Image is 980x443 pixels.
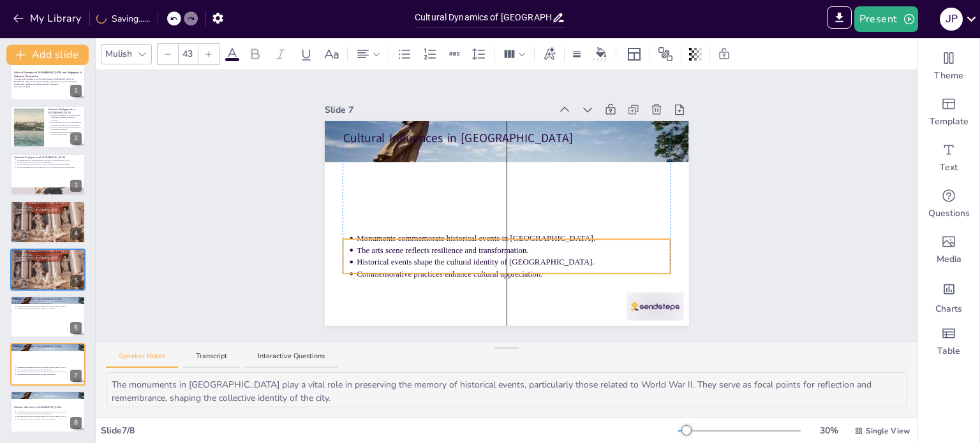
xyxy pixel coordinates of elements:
[70,370,82,382] div: 7
[17,413,82,416] p: The arts scene reflects resilience and transformation.
[940,161,958,174] span: Text
[17,302,82,305] p: The arts scene reflects resilience and transformation.
[17,371,82,374] p: Historical events shape the cultural identity of [GEOGRAPHIC_DATA].
[245,351,338,368] button: Interactive Questions
[17,252,82,255] p: Samara's architecture reflects a mix of cultural influences.
[17,255,82,258] p: Culinary practices showcase multicultural heritage.
[103,45,135,63] div: Mulish
[866,425,910,437] span: Single View
[70,85,82,97] div: 1
[918,181,979,227] div: Get real-time input from your audience
[854,6,918,32] button: Present
[17,305,82,307] p: Historical events shape the cultural identity of [GEOGRAPHIC_DATA].
[17,166,82,168] p: The physical landscape of [GEOGRAPHIC_DATA] reflects its historical significance.
[17,366,82,368] p: Monuments commemorate historical events in [GEOGRAPHIC_DATA].
[540,44,559,64] div: Text effects
[17,208,82,210] p: Culinary practices showcase multicultural heritage.
[14,250,82,254] p: Cultural Influences in [GEOGRAPHIC_DATA]
[10,59,85,101] div: 1
[937,345,960,358] span: Table
[17,212,82,215] p: Understanding cultural influences enriches appreciation of [PERSON_NAME].
[658,47,673,62] span: Position
[6,45,89,65] button: Add slide
[813,424,844,437] div: 30 %
[14,203,82,207] p: Cultural Influences in [GEOGRAPHIC_DATA]
[357,233,671,244] p: Monuments commemorate historical events in [GEOGRAPHIC_DATA].
[624,44,644,64] div: Layout
[10,106,85,148] div: 2
[357,256,671,268] p: Historical events shape the cultural identity of [GEOGRAPHIC_DATA].
[17,374,82,376] p: Commemorative practices enhance cultural appreciation.
[17,415,82,418] p: Historical events shape the cultural identity of [GEOGRAPHIC_DATA].
[918,227,979,273] div: Add images, graphics, shapes or video
[10,8,87,29] button: My Library
[101,424,678,437] div: Slide 7 / 8
[96,12,150,25] div: Saving......
[14,298,82,301] p: Cultural Influences in [GEOGRAPHIC_DATA]
[415,8,552,27] input: Insert title
[325,103,551,117] div: Slide 7
[17,159,82,161] p: Volgograd's historical role is marked by the Battle of [GEOGRAPHIC_DATA].
[48,107,82,114] p: Historical Background of [GEOGRAPHIC_DATA]
[106,372,907,407] textarea: The monuments in [GEOGRAPHIC_DATA] play a vital role in preserving the memory of historical event...
[70,133,82,145] div: 2
[918,273,979,319] div: Add charts and graphs
[50,114,82,121] p: Samara's establishment as a trade hub in the 16th century highlights its historical importance.
[934,69,963,82] span: Theme
[17,161,82,164] p: The name changes reflect the city's evolving identity.
[500,44,529,64] div: Column Count
[940,6,963,32] button: J P
[50,121,82,126] p: [GEOGRAPHIC_DATA]'s location along the Volga River facilitated cultural exchanges.
[14,78,82,85] p: This presentation explores the rich cultural histories of [GEOGRAPHIC_DATA] and [GEOGRAPHIC_DATA]...
[17,410,82,413] p: Monuments commemorate historical events in [GEOGRAPHIC_DATA].
[10,249,85,291] div: 5
[935,303,962,316] span: Charts
[17,205,82,208] p: Samara's architecture reflects a mix of cultural influences.
[17,368,82,371] p: The arts scene reflects resilience and transformation.
[10,154,85,196] div: 3
[70,322,82,334] div: 6
[357,245,671,256] p: The arts scene reflects resilience and transformation.
[50,126,82,130] p: The city's diverse cultural landscape reflects various ethnic influences.
[930,115,969,128] span: Template
[17,300,82,303] p: Monuments commemorate historical events in [GEOGRAPHIC_DATA].
[17,307,82,310] p: Commemorative practices enhance cultural appreciation.
[937,253,961,266] span: Media
[14,156,82,159] p: Historical Background of [GEOGRAPHIC_DATA]
[50,131,82,135] p: Samara's historical significance continues to shape its current identity.
[570,44,584,64] div: Border settings
[17,260,82,263] p: Understanding cultural influences enriches appreciation of [PERSON_NAME].
[14,405,82,409] p: Cultural Influences in [GEOGRAPHIC_DATA]
[70,180,82,192] div: 3
[14,85,82,88] p: Generated with [URL]
[10,391,85,433] div: 8
[106,351,178,368] button: Speaker Notes
[343,129,671,147] p: Cultural Influences in [GEOGRAPHIC_DATA]
[918,89,979,135] div: Add ready made slides
[17,210,82,212] p: Festivals celebrate the city's cultural diversity.
[17,258,82,260] p: Festivals celebrate the city's cultural diversity.
[928,207,970,220] span: Questions
[10,343,85,385] div: 7
[14,71,82,78] strong: Cultural Dynamics of [GEOGRAPHIC_DATA] and Volgograd: A Historical Perspective
[918,135,979,181] div: Add text boxes
[70,417,82,429] div: 8
[591,47,611,61] div: Background color
[183,351,240,368] button: Transcript
[17,418,82,420] p: Commemorative practices enhance cultural appreciation.
[17,163,82,166] p: Cultural identity in [GEOGRAPHIC_DATA] is shaped by historical narratives.
[357,268,671,280] p: Commemorative practices enhance cultural appreciation.
[70,228,82,240] div: 4
[918,319,979,365] div: Add a table
[14,345,82,349] p: Cultural Influences in [GEOGRAPHIC_DATA]
[827,6,852,32] span: Export to PowerPoint
[10,296,85,338] div: 6
[70,275,82,287] div: 5
[940,8,963,31] div: J P
[918,43,979,89] div: Change the overall theme
[10,201,85,243] div: 4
